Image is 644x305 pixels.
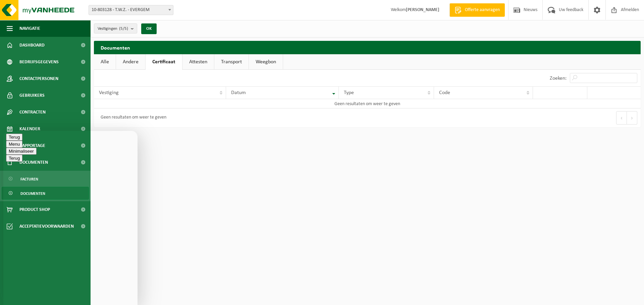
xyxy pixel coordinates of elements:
[231,90,246,95] span: Datum
[116,54,145,70] a: Andere
[19,54,59,70] span: Bedrijfsgegevens
[19,87,45,104] span: Gebruikers
[2,187,89,200] a: Documenten
[249,54,283,70] a: Weegbon
[19,70,58,87] span: Contactpersonen
[119,26,128,31] count: (5/5)
[19,20,40,37] span: Navigatie
[146,54,182,70] a: Certificaat
[141,23,157,34] button: OK
[19,121,40,137] span: Kalender
[463,7,501,13] span: Offerte aanvragen
[439,90,450,95] span: Code
[616,111,627,125] button: Previous
[344,90,354,95] span: Type
[214,54,249,70] a: Transport
[89,5,173,15] span: 10-803128 - T.W.Z. - EVERGEM
[94,99,641,108] td: Geen resultaten om weer te geven
[182,54,214,70] a: Attesten
[94,54,116,70] a: Alle
[3,131,138,305] iframe: chat widget
[19,37,45,54] span: Dashboard
[97,112,166,124] div: Geen resultaten om weer te geven
[89,5,173,15] span: 10-803128 - T.W.Z. - EVERGEM
[627,111,637,125] button: Next
[99,90,119,95] span: Vestiging
[406,7,439,12] strong: [PERSON_NAME]
[19,104,46,121] span: Contracten
[94,23,137,33] button: Vestigingen(5/5)
[98,24,128,34] span: Vestigingen
[2,172,89,185] a: Facturen
[449,3,505,17] a: Offerte aanvragen
[94,41,641,54] h2: Documenten
[550,76,567,81] label: Zoeken:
